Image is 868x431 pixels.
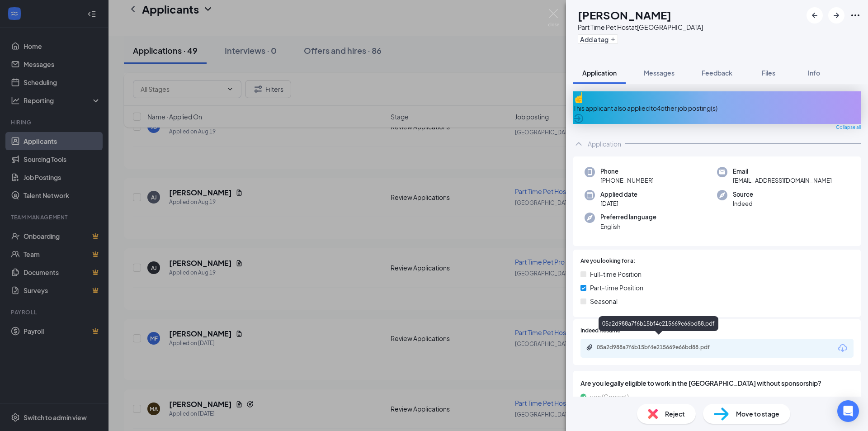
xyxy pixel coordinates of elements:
span: Info [808,69,820,77]
span: Collapse all [836,124,861,131]
span: Reject [665,409,685,419]
span: Are you legally eligible to work in the [GEOGRAPHIC_DATA] without sponsorship? [580,378,854,388]
span: Part-time Position [590,283,643,293]
span: Files [762,69,775,77]
span: Application [582,69,617,77]
span: Email [733,167,832,176]
span: yes (Correct) [590,392,629,402]
button: PlusAdd a tag [578,34,618,44]
svg: ArrowLeftNew [809,10,820,21]
svg: ArrowCircle [573,113,584,124]
span: Source [733,190,753,199]
button: ArrowRight [828,7,844,24]
div: 05a2d988a7f6b15bf4e215669e66bd88.pdf [599,316,718,331]
svg: ChevronUp [573,138,584,149]
span: [PHONE_NUMBER] [600,176,654,185]
span: Seasonal [590,296,618,306]
span: Indeed Resume [580,327,620,335]
svg: Paperclip [586,344,593,351]
span: Applied date [600,190,637,199]
div: This applicant also applied to 4 other job posting(s) [573,103,861,113]
span: Move to stage [736,409,779,419]
span: [EMAIL_ADDRESS][DOMAIN_NAME] [733,176,832,185]
h1: [PERSON_NAME] [578,7,671,23]
span: Messages [644,69,675,77]
a: Paperclip05a2d988a7f6b15bf4e215669e66bd88.pdf [586,344,732,352]
span: [DATE] [600,199,637,208]
div: Part Time Pet Host at [GEOGRAPHIC_DATA] [578,23,703,32]
svg: Ellipses [850,10,861,21]
span: Preferred language [600,213,656,222]
span: Phone [600,167,654,176]
span: Are you looking for a: [580,257,635,265]
div: 05a2d988a7f6b15bf4e215669e66bd88.pdf [597,344,723,351]
div: Application [588,139,621,148]
span: Full-time Position [590,269,642,279]
svg: ArrowRight [831,10,842,21]
svg: Plus [610,37,616,42]
svg: Download [837,343,848,354]
span: English [600,222,656,231]
div: Open Intercom Messenger [837,400,859,422]
button: ArrowLeftNew [807,7,823,24]
span: Indeed [733,199,753,208]
span: Feedback [702,69,732,77]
